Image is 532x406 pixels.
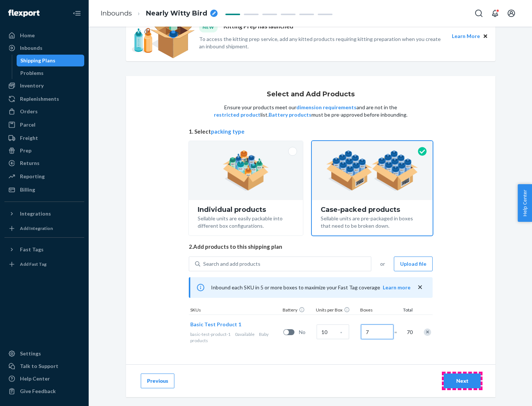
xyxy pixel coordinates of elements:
[20,173,45,180] div: Reporting
[4,360,84,372] a: Talk to Support
[4,42,84,54] a: Inbounds
[203,260,260,268] div: Search and add products
[405,328,413,336] span: 70
[190,321,241,327] span: Basic Test Product 1
[321,213,424,230] div: Sellable units are pre-packaged in boxes that need to be broken down.
[267,91,355,98] h1: Select and Add Products
[396,307,414,314] div: Total
[20,350,41,357] div: Settings
[20,246,44,253] div: Fast Tags
[380,260,385,268] span: or
[20,362,58,370] div: Talk to Support
[4,157,84,169] a: Returns
[4,119,84,131] a: Parcel
[20,134,38,142] div: Freight
[199,35,445,50] p: To access the kitting prep service, add any kitted products requiring kitting preparation when yo...
[4,258,84,270] a: Add Fast Tag
[190,331,280,344] div: Baby products
[235,331,255,337] span: 0 available
[518,184,532,222] button: Help Center
[211,128,245,135] button: packing type
[20,44,42,52] div: Inbounds
[20,82,44,89] div: Inventory
[269,111,311,118] button: Battery products
[321,206,424,213] div: Case-packed products
[20,147,31,154] div: Prep
[224,22,293,32] p: Kitting Prep has launched
[189,307,281,314] div: SKUs
[481,32,490,40] button: Close
[190,331,231,337] span: basic-test-product-1
[20,32,35,39] div: Home
[4,385,84,397] button: Give Feedback
[4,348,84,359] a: Settings
[383,284,410,291] button: Learn more
[4,373,84,385] a: Help Center
[4,208,84,220] button: Integrations
[452,32,480,40] button: Learn More
[444,374,481,388] button: Next
[20,95,59,103] div: Replenishments
[4,223,84,234] a: Add Integration
[17,55,85,66] a: Shipping Plans
[20,388,56,395] div: Give Feedback
[4,132,84,144] a: Freight
[450,377,474,385] div: Next
[100,9,132,17] a: Inbounds
[424,328,431,336] div: Remove Item
[4,93,84,105] a: Replenishments
[296,104,357,111] button: dimension requirements
[20,186,35,193] div: Billing
[198,206,294,213] div: Individual products
[189,277,433,298] div: Inbound each SKU in 5 or more boxes to maximize your Fast Tag coverage
[189,128,433,135] span: 1. Select
[198,213,294,230] div: Sellable units are easily packable into different box configurations.
[189,243,433,251] span: 2. Add products to this shipping plan
[95,3,224,24] ol: breadcrumbs
[20,108,38,115] div: Orders
[326,150,418,191] img: case-pack.59cecea509d18c883b923b81aeac6d0b.png
[4,80,84,92] a: Inventory
[20,57,55,64] div: Shipping Plans
[416,283,424,291] button: close
[20,210,51,217] div: Integrations
[488,6,502,21] button: Open notifications
[361,324,393,339] input: Number of boxes
[8,10,40,17] img: Flexport logo
[20,159,40,167] div: Returns
[394,257,433,271] button: Upload file
[190,321,241,328] button: Basic Test Product 1
[504,6,519,21] button: Open account menu
[4,106,84,117] a: Orders
[4,30,84,41] a: Home
[214,111,260,118] button: restricted product
[4,145,84,156] a: Prep
[359,307,396,314] div: Boxes
[20,69,44,77] div: Problems
[299,328,314,336] span: No
[69,6,84,21] button: Close Navigation
[281,307,314,314] div: Battery
[394,328,402,336] span: =
[17,67,85,79] a: Problems
[20,121,35,128] div: Parcel
[199,22,218,32] div: NEW
[20,375,50,382] div: Help Center
[20,261,47,267] div: Add Fast Tag
[471,6,486,21] button: Open Search Box
[4,171,84,182] a: Reporting
[146,9,207,18] span: Nearly Witty Bird
[314,307,359,314] div: Units per Box
[223,150,269,191] img: individual-pack.facf35554cb0f1810c75b2bd6df2d64e.png
[4,244,84,255] button: Fast Tags
[141,374,174,388] button: Previous
[317,324,349,339] input: Case Quantity
[20,225,53,231] div: Add Integration
[213,104,408,118] p: Ensure your products meet our and are not in the list. must be pre-approved before inbounding.
[4,184,84,196] a: Billing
